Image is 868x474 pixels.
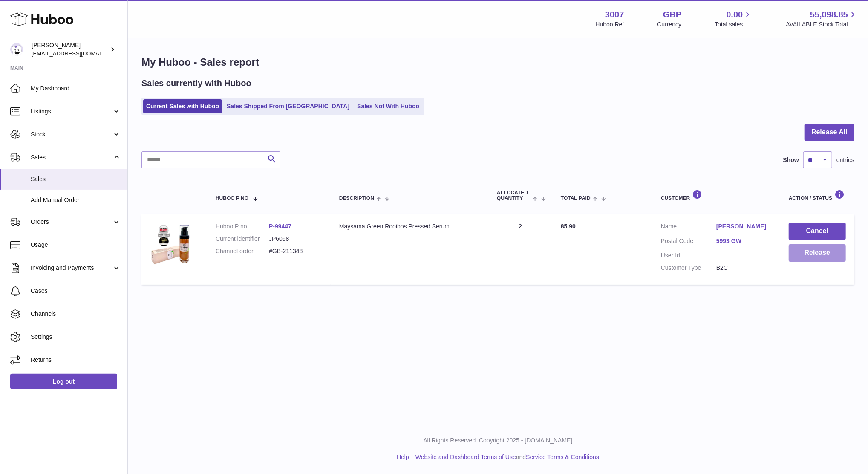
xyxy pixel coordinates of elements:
[143,99,222,113] a: Current Sales with Huboo
[141,78,251,89] h2: Sales currently with Huboo
[661,251,716,260] dt: User Id
[805,124,854,141] button: Release All
[786,9,858,29] a: 55,098.85 AVAILABLE Stock Total
[141,55,854,69] h1: My Huboo - Sales report
[497,190,531,201] span: ALLOCATED Quantity
[526,454,599,460] a: Service Terms & Conditions
[412,453,599,461] li: and
[31,310,121,318] span: Channels
[397,454,409,460] a: Help
[561,196,591,201] span: Total paid
[10,43,23,56] img: bevmay@maysama.com
[31,264,112,272] span: Invoicing and Payments
[789,190,846,201] div: Action / Status
[596,20,624,29] div: Huboo Ref
[561,223,576,230] span: 85.90
[789,244,846,262] button: Release
[339,223,480,231] div: Maysama Green Rooibos Pressed Serum
[715,20,753,29] span: Total sales
[488,214,552,285] td: 2
[789,223,846,240] button: Cancel
[783,156,799,164] label: Show
[31,333,121,341] span: Settings
[216,196,248,201] span: Huboo P no
[715,9,753,29] a: 0.00 Total sales
[269,235,322,243] dd: JP6098
[31,241,121,249] span: Usage
[31,107,112,116] span: Listings
[661,190,772,201] div: Customer
[216,235,269,243] dt: Current identifier
[31,356,121,364] span: Returns
[716,237,772,245] a: 5993 GW
[661,237,716,247] dt: Postal Code
[810,9,848,20] span: 55,098.85
[135,436,861,445] p: All Rights Reserved. Copyright 2025 - [DOMAIN_NAME]
[716,223,772,231] a: [PERSON_NAME]
[31,130,112,139] span: Stock
[716,264,772,272] dd: B2C
[32,50,125,57] span: [EMAIL_ADDRESS][DOMAIN_NAME]
[661,223,716,233] dt: Name
[31,153,112,162] span: Sales
[354,99,422,113] a: Sales Not With Huboo
[31,196,121,204] span: Add Manual Order
[657,20,682,29] div: Currency
[216,223,269,231] dt: Huboo P no
[31,287,121,295] span: Cases
[224,99,352,113] a: Sales Shipped From [GEOGRAPHIC_DATA]
[32,41,108,58] div: [PERSON_NAME]
[31,218,112,226] span: Orders
[836,156,854,164] span: entries
[150,223,193,265] img: 30071627552388.png
[10,374,117,389] a: Log out
[216,247,269,255] dt: Channel order
[269,223,291,230] a: P-99447
[31,84,121,92] span: My Dashboard
[415,454,516,460] a: Website and Dashboard Terms of Use
[269,247,322,255] dd: #GB-211348
[339,196,374,201] span: Description
[663,9,681,20] strong: GBP
[661,264,716,272] dt: Customer Type
[786,20,858,29] span: AVAILABLE Stock Total
[605,9,624,20] strong: 3007
[31,175,121,183] span: Sales
[727,9,743,20] span: 0.00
